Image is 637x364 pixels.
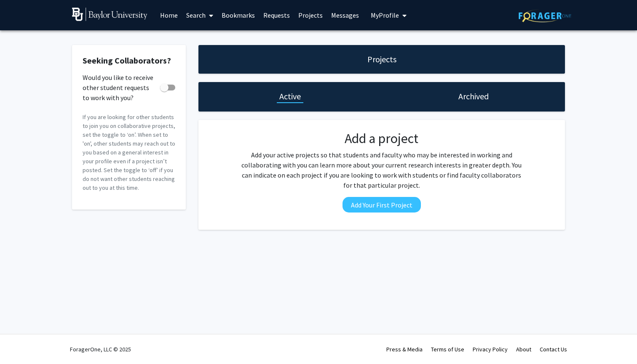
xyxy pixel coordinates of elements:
[156,0,182,30] a: Home
[367,53,396,65] h1: Projects
[343,197,421,213] button: Add Your First Project
[70,335,131,364] div: ForagerOne, LLC © 2025
[519,9,571,22] img: ForagerOne Logo
[83,113,175,192] p: If you are looking for other students to join you on collaborative projects, set the toggle to ‘o...
[83,72,157,103] span: Would you like to receive other student requests to work with you?
[83,56,175,66] h2: Seeking Collaborators?
[279,90,301,102] h1: Active
[239,150,525,190] p: Add your active projects so that students and faculty who may be interested in working and collab...
[182,0,217,30] a: Search
[217,0,259,30] a: Bookmarks
[540,345,567,353] a: Contact Us
[386,345,423,353] a: Press & Media
[259,0,294,30] a: Requests
[516,345,531,353] a: About
[294,0,327,30] a: Projects
[473,345,508,353] a: Privacy Policy
[327,0,363,30] a: Messages
[371,11,399,19] span: My Profile
[239,130,525,146] h2: Add a project
[6,326,36,358] iframe: Chat
[458,90,489,102] h1: Archived
[72,8,147,21] img: Baylor University Logo
[431,345,464,353] a: Terms of Use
